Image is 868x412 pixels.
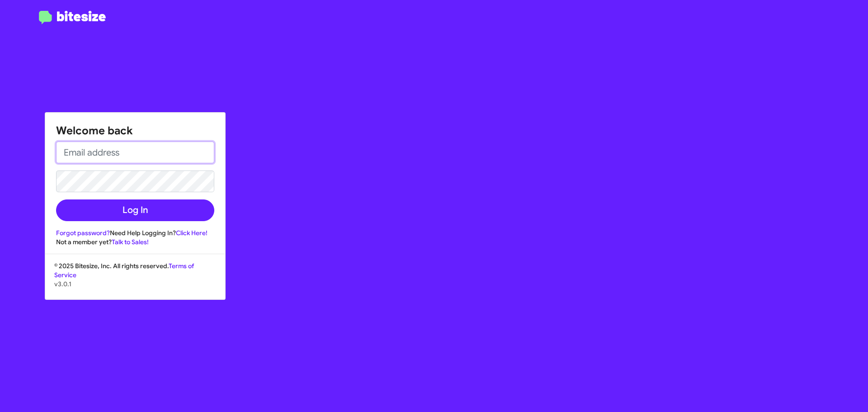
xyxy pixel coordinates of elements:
[112,238,149,246] a: Talk to Sales!
[56,229,110,237] a: Forgot password?
[54,279,216,289] p: v3.0.1
[56,237,214,246] div: Not a member yet?
[56,142,214,163] input: Email address
[176,229,208,237] a: Click Here!
[45,261,225,299] div: © 2025 Bitesize, Inc. All rights reserved.
[56,199,214,221] button: Log In
[56,123,214,138] h1: Welcome back
[56,228,214,237] div: Need Help Logging In?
